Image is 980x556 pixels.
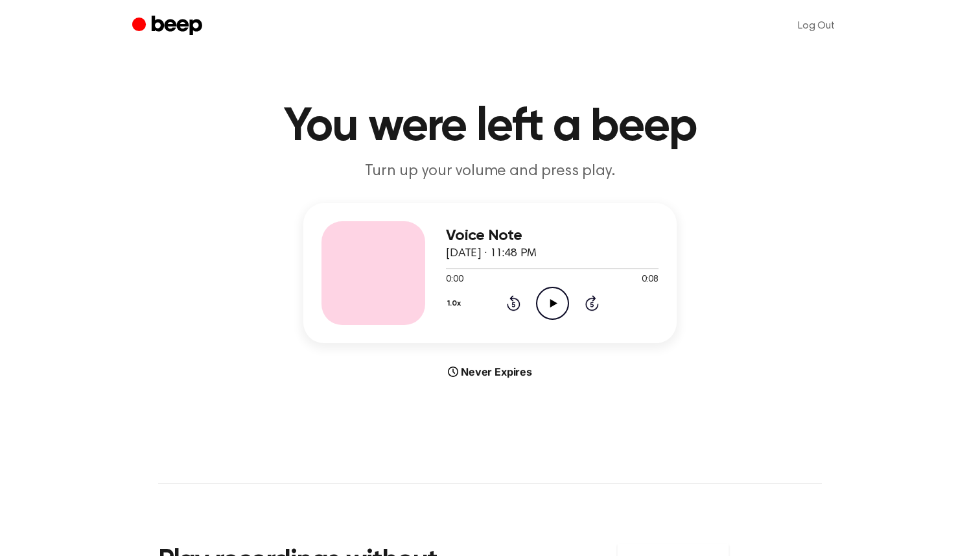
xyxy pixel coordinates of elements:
span: [DATE] · 11:48 PM [446,248,537,260]
div: Never Expires [303,364,677,380]
button: 1.0x [446,293,466,315]
a: Log Out [785,10,848,42]
span: 0:08 [642,273,659,287]
span: 0:00 [446,273,463,287]
a: Beep [132,14,205,39]
h1: You were left a beep [158,104,822,151]
p: Turn up your volume and press play. [241,161,739,182]
h3: Voice Note [446,227,659,245]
